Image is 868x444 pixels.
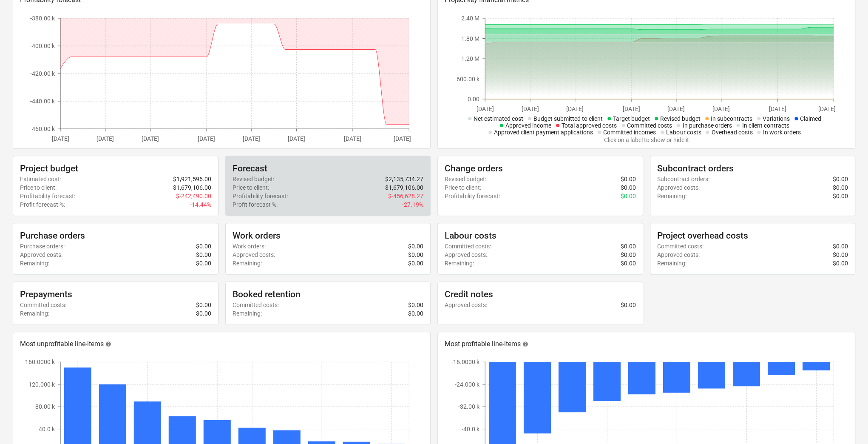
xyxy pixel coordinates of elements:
tspan: 600.00 k [457,75,480,82]
p: Approved costs : [233,250,275,259]
p: Approved costs : [657,250,700,259]
iframe: Chat Widget [825,403,868,444]
span: Committed costs [627,122,672,129]
tspan: 120.000 k [28,381,55,388]
p: $1,679,106.00 [173,183,211,192]
p: Click on a label to show or hide it [460,136,834,144]
span: Approved client payment applications [494,129,593,136]
tspan: -420.00 k [30,70,55,77]
p: Profitability forecast : [20,192,75,200]
p: $1,921,596.00 [173,175,211,183]
p: Profit forecast % : [20,200,65,209]
p: Committed costs : [20,301,66,309]
p: $0.00 [833,250,848,259]
p: $0.00 [621,175,636,183]
p: Subcontract orders : [657,175,709,183]
div: Most profitable line-items [445,339,848,349]
tspan: [DATE] [667,105,685,112]
p: Price to client : [233,183,269,192]
tspan: [DATE] [521,105,539,112]
span: Budget submitted to client [533,115,603,122]
p: $0.00 [621,301,636,309]
p: $-456,628.27 [388,192,423,200]
span: Committed incomes [603,129,656,136]
tspan: [DATE] [393,135,411,142]
tspan: [DATE] [476,105,494,112]
tspan: [DATE] [288,135,305,142]
p: Committed costs : [657,242,703,250]
p: $0.00 [621,250,636,259]
tspan: [DATE] [243,135,260,142]
p: Revised budget : [445,175,486,183]
p: Approved costs : [445,301,487,309]
p: Revised budget : [233,175,274,183]
p: Approved costs : [20,250,62,259]
tspan: -40.0 k [462,426,480,433]
p: $0.00 [408,309,423,318]
tspan: 2.40 M [461,15,479,22]
tspan: [DATE] [51,135,69,142]
span: In purchase orders [682,122,732,129]
tspan: [DATE] [769,105,786,112]
p: Remaining : [445,259,474,268]
p: Remaining : [233,259,262,268]
p: Price to client : [20,183,57,192]
div: Project budget [20,163,211,175]
tspan: 80.00 k [35,403,55,410]
p: Committed costs : [445,242,491,250]
p: $2,135,734.27 [385,175,423,183]
p: Approved costs : [445,250,487,259]
p: $0.00 [833,242,848,250]
tspan: -460.00 k [30,125,55,132]
p: Price to client : [445,183,481,192]
p: $0.00 [833,192,848,200]
p: Remaining : [233,309,262,318]
tspan: -24.000 k [455,381,480,388]
span: help [521,341,528,347]
tspan: [DATE] [622,105,640,112]
tspan: [DATE] [344,135,361,142]
tspan: 160.0000 k [25,359,55,365]
p: $0.00 [621,192,636,200]
p: Work orders : [233,242,266,250]
tspan: 1.80 M [461,35,479,42]
p: $1,679,106.00 [385,183,423,192]
span: Target budget [613,115,650,122]
span: Approved income [505,122,551,129]
p: $0.00 [196,242,211,250]
p: Remaining : [657,192,686,200]
p: Approved costs : [657,183,700,192]
p: $0.00 [196,301,211,309]
div: Forecast [233,163,424,175]
p: $0.00 [408,259,423,268]
div: Credit notes [445,289,636,301]
p: $0.00 [833,259,848,268]
span: Overhead costs [711,129,752,136]
tspan: -440.00 k [30,98,55,105]
div: Change orders [445,163,636,175]
p: Profitability forecast : [233,192,288,200]
tspan: [DATE] [566,105,584,112]
p: $0.00 [196,309,211,318]
tspan: [DATE] [198,135,215,142]
p: $-242,490.00 [176,192,211,200]
span: In client contracts [742,122,789,129]
tspan: 40.0 k [39,426,55,433]
p: Purchase orders : [20,242,65,250]
p: $0.00 [621,259,636,268]
p: Estimated cost : [20,175,61,183]
div: Booked retention [233,289,424,301]
tspan: [DATE] [712,105,730,112]
span: In subcontracts [711,115,752,122]
p: $0.00 [408,242,423,250]
p: $0.00 [833,183,848,192]
tspan: -400.00 k [30,43,55,49]
tspan: [DATE] [96,135,114,142]
p: -14.44% [190,200,211,209]
div: Most unprofitable line-items [20,339,423,349]
tspan: -380.00 k [30,15,55,22]
div: Prepayments [20,289,211,301]
span: Total approved costs [562,122,617,129]
tspan: [DATE] [142,135,159,142]
div: Project overhead costs [657,230,848,242]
